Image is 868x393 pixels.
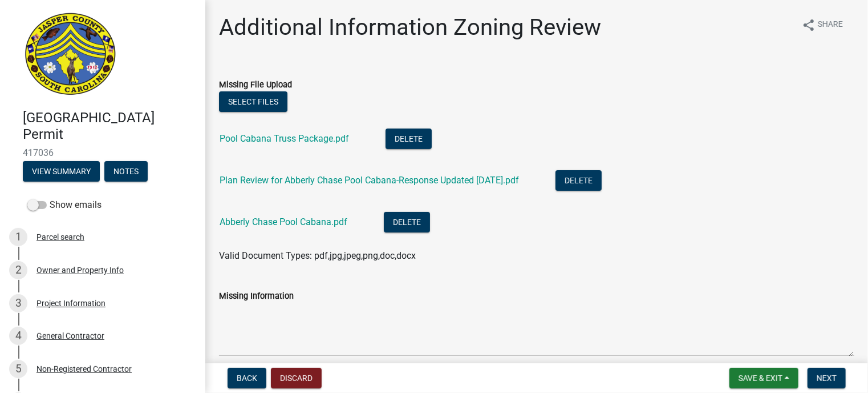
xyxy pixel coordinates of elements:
[802,18,816,32] i: share
[9,228,27,246] div: 1
[384,212,430,232] button: Delete
[386,134,432,145] wm-modal-confirm: Delete Document
[9,360,27,378] div: 5
[386,129,432,149] button: Delete
[739,374,782,383] span: Save & Exit
[219,14,601,41] h1: Additional Information Zoning Review
[219,292,294,300] label: Missing Information
[237,374,257,383] span: Back
[27,198,102,212] label: Show emails
[219,250,416,261] span: Valid Document Types: pdf,jpg,jpeg,png,doc,docx
[219,81,292,89] label: Missing File Upload
[228,368,266,388] button: Back
[271,368,322,388] button: Discard
[23,147,182,158] span: 417036
[729,368,798,388] button: Save & Exit
[9,261,27,279] div: 2
[808,368,846,388] button: Next
[220,133,349,144] a: Pool Cabana Truss Package.pdf
[36,266,124,274] div: Owner and Property Info
[36,332,104,340] div: General Contractor
[9,294,27,312] div: 3
[384,218,430,228] wm-modal-confirm: Delete Document
[220,175,519,186] a: Plan Review for Abberly Chase Pool Cabana-Response Updated [DATE].pdf
[23,110,196,143] h4: [GEOGRAPHIC_DATA] Permit
[220,216,347,227] a: Abberly Chase Pool Cabana.pdf
[9,327,27,345] div: 4
[104,161,148,182] button: Notes
[818,18,843,32] span: Share
[36,233,84,241] div: Parcel search
[36,299,106,307] div: Project Information
[23,161,100,182] button: View Summary
[817,374,837,383] span: Next
[793,14,852,36] button: shareShare
[555,170,602,191] button: Delete
[36,365,132,373] div: Non-Registered Contractor
[555,176,602,187] wm-modal-confirm: Delete Document
[104,167,148,177] wm-modal-confirm: Notes
[23,167,100,177] wm-modal-confirm: Summary
[23,12,118,98] img: Jasper County, South Carolina
[219,91,287,112] button: Select files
